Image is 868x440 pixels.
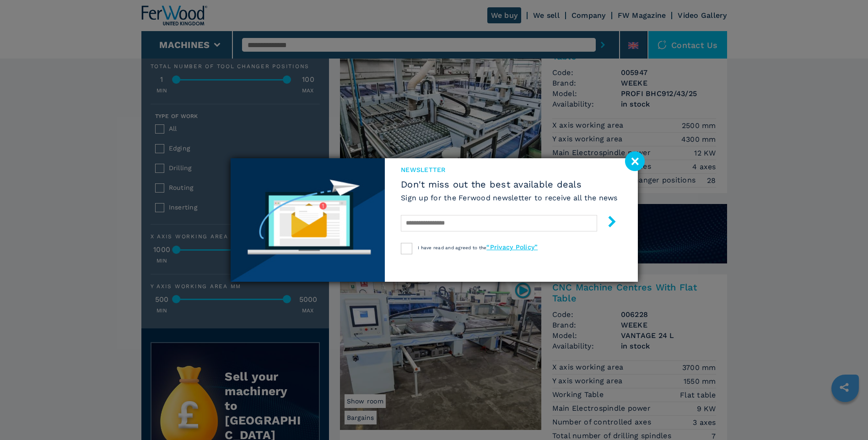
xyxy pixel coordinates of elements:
[401,179,618,190] span: Don't miss out the best available deals
[597,212,618,234] button: submit-button
[401,193,618,203] h6: Sign up for the Ferwood newsletter to receive all the news
[418,245,538,250] span: I have read and agreed to the
[486,243,538,251] a: “Privacy Policy”
[401,165,618,174] span: newsletter
[231,158,385,282] img: Newsletter image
